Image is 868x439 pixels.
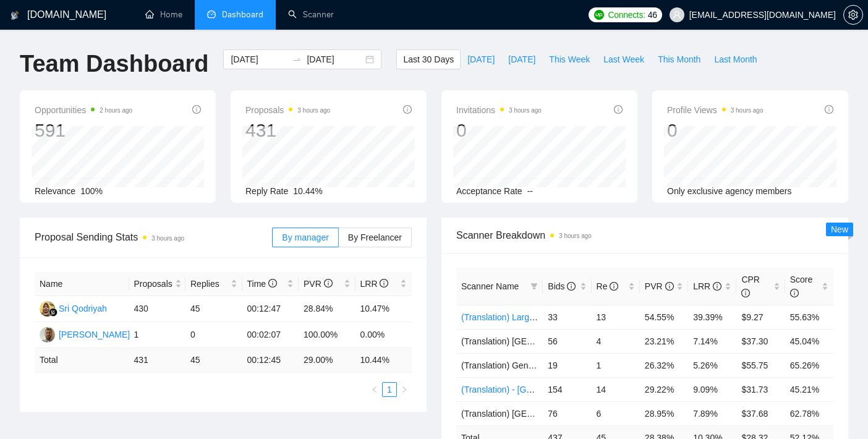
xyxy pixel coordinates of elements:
td: 0.00% [355,322,412,348]
a: 1 [383,383,396,396]
span: info-circle [790,289,799,297]
td: 9.09% [688,377,736,401]
div: 431 [245,119,330,142]
span: [DATE] [508,53,535,66]
td: 65.26% [785,353,833,377]
span: info-circle [665,282,674,291]
td: 1 [129,322,186,348]
span: dashboard [207,10,216,19]
span: Proposals [245,103,330,117]
span: Replies [190,277,228,291]
td: Total [35,348,129,372]
button: This Week [542,49,597,69]
li: 1 [382,382,397,397]
span: Time [247,279,277,289]
button: setting [843,5,863,25]
time: 2 hours ago [100,107,132,114]
td: 33 [543,305,591,329]
a: searchScanner [288,9,334,20]
span: (Translation) General [461,360,543,370]
td: $37.68 [736,401,785,425]
td: 6 [592,401,640,425]
span: info-circle [614,105,623,114]
span: Proposal Sending Stats [35,229,272,245]
td: 55.63% [785,305,833,329]
span: -- [527,186,533,196]
td: 19 [543,353,591,377]
time: 3 hours ago [559,232,592,239]
td: 00:12:45 [242,348,299,372]
td: 430 [129,296,186,322]
span: Last 30 Days [403,53,454,66]
span: CPR [741,275,760,298]
td: $9.27 [736,305,785,329]
td: 100.00% [299,322,355,348]
input: Start date [231,53,287,66]
span: Connects: [608,8,645,22]
td: 76 [543,401,591,425]
span: This Week [549,53,590,66]
td: 4 [592,329,640,353]
button: right [397,382,412,397]
button: left [367,382,382,397]
span: By manager [282,232,328,242]
span: info-circle [741,289,750,297]
span: swap-right [292,54,302,64]
span: Only exclusive agency members [667,186,792,196]
div: 0 [667,119,764,142]
span: Invitations [456,103,542,117]
span: info-circle [567,282,576,291]
div: 591 [35,119,132,142]
td: 13 [592,305,640,329]
span: Proposals [134,277,172,291]
span: left [371,386,378,393]
span: Reply Rate [245,186,288,196]
th: Replies [185,272,242,296]
span: filter [528,277,540,296]
span: 46 [648,8,657,22]
a: MS[PERSON_NAME] Ozcelik [40,329,161,339]
th: Proposals [129,272,186,296]
time: 3 hours ago [731,107,764,114]
span: LRR [693,281,721,291]
button: This Month [651,49,707,69]
th: Name [35,272,129,296]
td: $37.30 [736,329,785,353]
div: [PERSON_NAME] Ozcelik [59,328,161,341]
td: 7.14% [688,329,736,353]
button: Last Week [597,49,651,69]
span: Profile Views [667,103,764,117]
span: info-circle [192,105,201,114]
td: 45 [185,348,242,372]
td: $31.73 [736,377,785,401]
a: setting [843,10,863,20]
td: 26.32% [640,353,688,377]
a: homeHome [145,9,182,20]
td: 62.78% [785,401,833,425]
a: (Translation) - [GEOGRAPHIC_DATA] [461,385,607,394]
span: Score [790,275,813,298]
td: 10.44 % [355,348,412,372]
td: 00:02:07 [242,322,299,348]
button: [DATE] [501,49,542,69]
td: 45.04% [785,329,833,353]
img: MS [40,327,55,343]
span: Scanner Breakdown [456,228,833,243]
img: SQ [40,301,55,317]
span: info-circle [610,282,618,291]
li: Next Page [397,382,412,397]
li: Previous Page [367,382,382,397]
img: upwork-logo.png [594,10,604,20]
time: 3 hours ago [151,235,184,242]
span: LRR [360,279,389,289]
span: info-circle [380,279,388,288]
span: Dashboard [222,9,263,20]
a: SQSri Qodriyah [40,303,107,313]
span: PVR [645,281,674,291]
span: Relevance [35,186,75,196]
span: Bids [548,281,576,291]
span: 10.44% [293,186,322,196]
td: 54.55% [640,305,688,329]
span: Opportunities [35,103,132,117]
iframe: Intercom live chat [826,397,856,427]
